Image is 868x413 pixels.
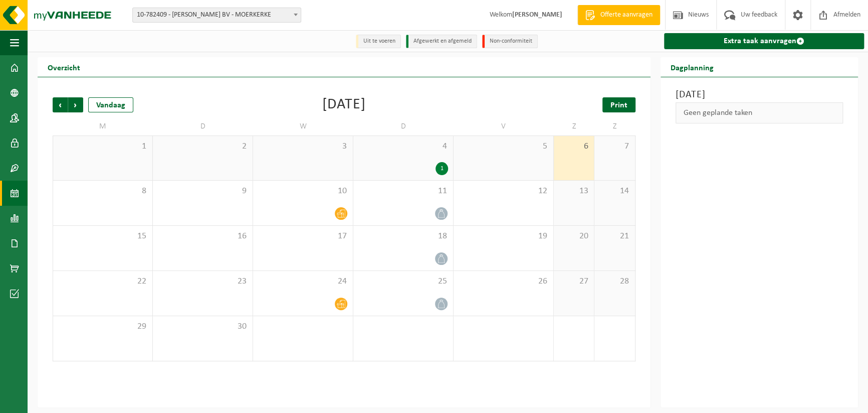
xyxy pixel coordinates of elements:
div: [DATE] [322,97,366,112]
span: 18 [358,231,448,242]
td: W [253,117,353,135]
span: 5 [459,141,548,152]
span: 1 [58,141,147,152]
td: M [53,117,153,135]
li: Afgewerkt en afgemeld [406,35,477,48]
div: 1 [436,162,448,175]
span: 2 [158,141,248,152]
span: 3 [258,141,348,152]
span: 10-782409 - VAN CAUWENBERGHE BV - MOERKERKE [133,8,301,22]
span: 24 [258,276,348,287]
span: 26 [459,276,548,287]
h3: [DATE] [676,87,843,102]
li: Uit te voeren [356,35,401,48]
span: 19 [459,231,548,242]
span: 21 [599,231,629,242]
span: 7 [599,141,629,152]
span: 9 [158,186,248,197]
span: 10 [258,186,348,197]
span: Print [610,101,627,109]
span: 6 [559,141,589,152]
td: D [153,117,253,135]
span: 11 [358,186,448,197]
div: Geen geplande taken [676,102,843,123]
td: V [454,117,554,135]
span: 27 [559,276,589,287]
span: 28 [599,276,629,287]
span: 23 [158,276,248,287]
span: 10-782409 - VAN CAUWENBERGHE BV - MOERKERKE [132,8,301,23]
td: Z [594,117,635,135]
span: Offerte aanvragen [598,10,655,20]
h2: Overzicht [38,57,90,77]
span: 29 [58,321,147,332]
td: D [353,117,454,135]
span: Volgende [68,97,83,112]
h2: Dagplanning [661,57,724,77]
span: 15 [58,231,147,242]
span: 20 [559,231,589,242]
span: 30 [158,321,248,332]
span: 8 [58,186,147,197]
span: 25 [358,276,448,287]
span: 17 [258,231,348,242]
a: Print [602,97,635,112]
span: Vorige [53,97,68,112]
a: Extra taak aanvragen [664,33,864,49]
div: Vandaag [88,97,133,112]
span: 22 [58,276,147,287]
span: 14 [599,186,629,197]
td: Z [554,117,594,135]
span: 13 [559,186,589,197]
strong: [PERSON_NAME] [512,11,562,19]
span: 16 [158,231,248,242]
li: Non-conformiteit [482,35,538,48]
a: Offerte aanvragen [577,5,660,25]
span: 4 [358,141,448,152]
span: 12 [459,186,548,197]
